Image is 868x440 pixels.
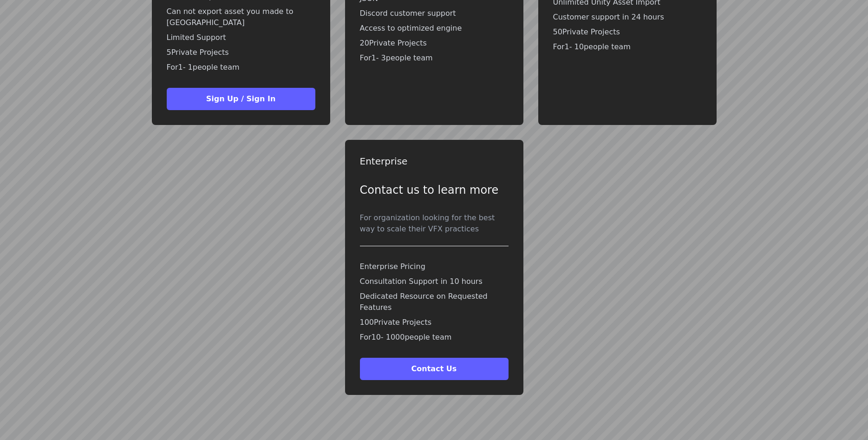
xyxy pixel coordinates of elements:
[167,6,315,28] p: Can not export asset you made to [GEOGRAPHIC_DATA]
[167,62,315,73] p: For 1 - 1 people team
[360,155,509,168] h3: Enterprise
[360,332,509,343] p: For 10 - 1000 people team
[553,12,702,23] p: Customer support in 24 hours
[360,183,509,197] p: Contact us to learn more
[360,212,509,235] div: For organization looking for the best way to scale their VFX practices
[360,364,509,373] a: Contact Us
[167,47,315,58] p: 5 Private Projects
[360,261,509,272] p: Enterprise Pricing
[360,317,509,328] p: 100 Private Projects
[553,26,702,38] p: 50 Private Projects
[360,358,509,380] button: Contact Us
[553,41,702,53] p: For 1 - 10 people team
[360,276,509,287] p: Consultation Support in 10 hours
[167,32,315,43] p: Limited Support
[167,94,315,103] a: Sign Up / Sign In
[360,291,509,313] p: Dedicated Resource on Requested Features
[360,53,509,64] p: For 1 - 3 people team
[360,23,509,34] p: Access to optimized engine
[360,38,509,49] p: 20 Private Projects
[167,88,315,110] button: Sign Up / Sign In
[360,8,509,19] p: Discord customer support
